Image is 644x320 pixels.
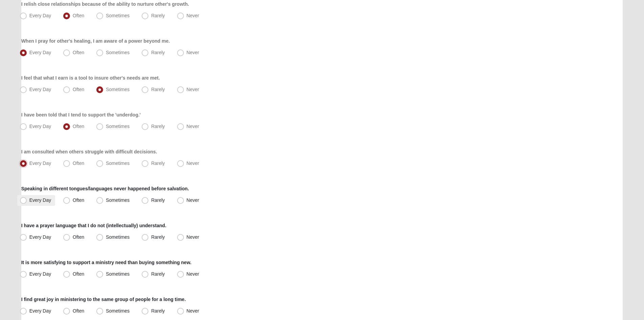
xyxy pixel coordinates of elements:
span: Every Day [29,197,51,203]
label: I find great joy in ministering to the same group of people for a long time. [21,296,186,303]
span: Sometimes [106,50,129,55]
span: Often [73,197,84,203]
span: Often [73,161,84,166]
span: Never [187,13,199,18]
label: I have been told that I tend to support the 'underdog.' [21,111,141,118]
span: Rarely [151,13,165,18]
span: Rarely [151,87,165,92]
span: Rarely [151,197,165,203]
span: Never [187,50,199,55]
span: Often [73,87,84,92]
span: Rarely [151,124,165,129]
span: Every Day [29,50,51,55]
span: Every Day [29,234,51,240]
span: Rarely [151,50,165,55]
label: I feel that what I earn is a tool to insure other's needs are met. [21,74,160,81]
span: Often [73,271,84,277]
span: Every Day [29,87,51,92]
span: Never [187,87,199,92]
span: Never [187,124,199,129]
span: Often [73,124,84,129]
span: Never [187,271,199,277]
span: Rarely [151,161,165,166]
label: I am consulted when others struggle with difficult decisions. [21,148,157,155]
span: Sometimes [106,13,129,18]
span: Often [73,50,84,55]
span: Often [73,234,84,240]
span: Never [187,161,199,166]
label: I have a prayer language that I do not (intellectually) understand. [21,222,166,229]
span: Sometimes [106,87,129,92]
label: Speaking in different tongues/languages never happened before salvation. [21,185,189,192]
label: When I pray for other's healing, I am aware of a power beyond me. [21,38,170,44]
span: Often [73,13,84,18]
span: Every Day [29,13,51,18]
span: Rarely [151,234,165,240]
span: Every Day [29,271,51,277]
label: I relish close relationships because of the ability to nurture other's growth. [21,1,189,7]
span: Every Day [29,161,51,166]
span: Every Day [29,124,51,129]
span: Never [187,197,199,203]
span: Never [187,234,199,240]
span: Sometimes [106,161,129,166]
span: Sometimes [106,124,129,129]
span: Sometimes [106,197,129,203]
span: Sometimes [106,271,129,277]
span: Rarely [151,271,165,277]
span: Sometimes [106,234,129,240]
label: It is more satisfying to support a ministry need than buying something new. [21,259,192,266]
